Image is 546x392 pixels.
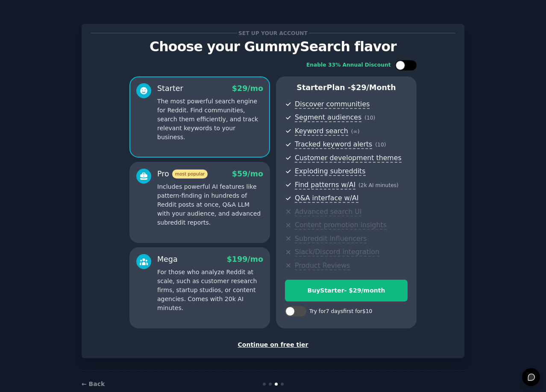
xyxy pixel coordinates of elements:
[295,127,348,136] span: Keyword search
[295,208,361,216] span: Advanced search UI
[295,194,358,203] span: Q&A interface w/AI
[295,261,350,270] span: Product Reviews
[295,234,367,243] span: Subreddit influencers
[157,97,263,142] p: The most powerful search engine for Reddit. Find communities, search them efficiently, and track ...
[309,308,372,316] div: Try for 7 days first for $10
[227,255,263,263] span: $ 199 /mo
[375,142,386,148] span: ( 10 )
[306,61,391,69] div: Enable 33% Annual Discount
[237,29,309,38] span: Set up your account
[172,170,208,178] span: most popular
[232,170,263,178] span: $ 59 /mo
[91,340,455,349] div: Continue on free tier
[295,221,387,230] span: Content promotion insights
[91,39,455,54] p: Choose your GummySearch flavor
[157,182,263,227] p: Includes powerful AI features like pattern-finding in hundreds of Reddit posts at once, Q&A LLM w...
[285,280,408,301] button: BuyStarter- $29/month
[285,286,407,295] div: Buy Starter - $ 29 /month
[157,83,183,94] div: Starter
[157,254,178,265] div: Mega
[295,248,379,257] span: Slack/Discord integration
[364,115,375,121] span: ( 10 )
[295,167,365,176] span: Exploding subreddits
[295,181,355,190] span: Find patterns w/AI
[285,82,408,93] p: Starter Plan -
[82,380,105,387] a: ← Back
[232,84,263,93] span: $ 29 /mo
[351,83,396,92] span: $ 29 /month
[295,140,372,149] span: Tracked keyword alerts
[295,154,402,163] span: Customer development themes
[295,100,370,109] span: Discover communities
[157,268,263,313] p: For those who analyze Reddit at scale, such as customer research firms, startup studios, or conte...
[295,113,361,122] span: Segment audiences
[351,129,360,135] span: ( ∞ )
[358,182,399,188] span: ( 2k AI minutes )
[157,169,208,179] div: Pro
